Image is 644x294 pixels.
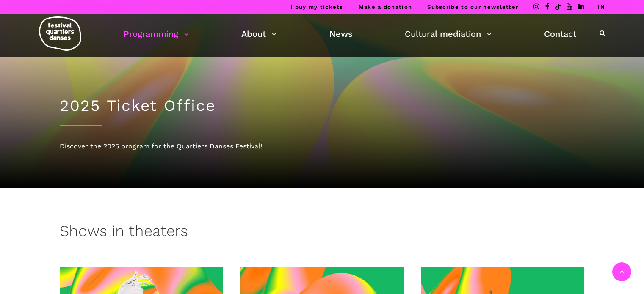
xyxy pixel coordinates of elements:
font: Programming [124,29,178,39]
a: I buy my tickets [290,4,343,10]
a: Programming [124,27,189,41]
a: News [329,27,353,41]
a: Subscribe to our newsletter [427,4,518,10]
a: Make a donation [359,4,412,10]
font: News [329,29,353,39]
font: Discover the 2025 program for the Quartiers Danses Festival! [60,142,262,150]
a: Cultural mediation [405,27,492,41]
font: Contact [544,29,576,39]
img: logo-fqd-med [39,16,81,51]
a: Contact [544,27,576,41]
a: About [241,27,277,41]
font: Shows in theaters [60,222,188,240]
font: About [241,29,266,39]
a: IN [598,4,605,10]
font: 2025 Ticket Office [60,96,216,115]
font: Cultural mediation [405,29,481,39]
